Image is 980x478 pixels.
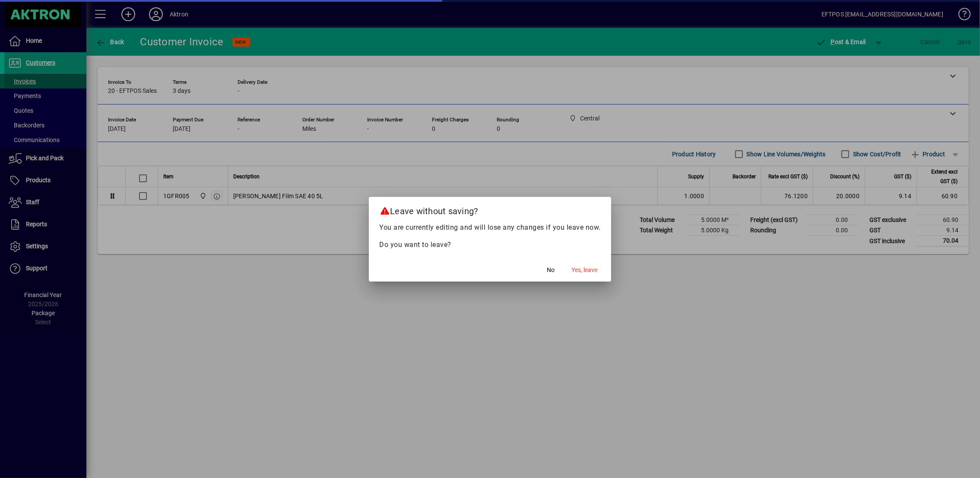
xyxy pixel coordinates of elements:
[379,240,601,250] p: Do you want to leave?
[568,263,601,278] button: Yes, leave
[547,266,555,275] span: No
[369,197,611,222] h2: Leave without saving?
[379,222,601,233] p: You are currently editing and will lose any changes if you leave now.
[537,263,565,278] button: No
[571,266,597,275] span: Yes, leave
